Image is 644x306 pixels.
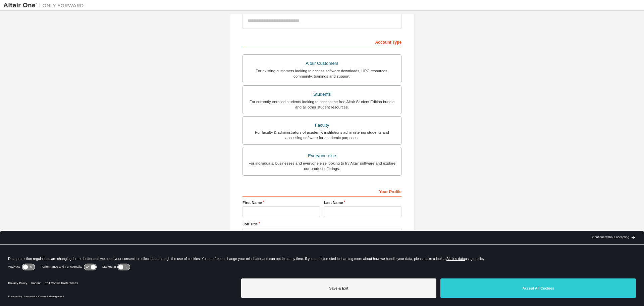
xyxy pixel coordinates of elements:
div: For individuals, businesses and everyone else looking to try Altair software and explore our prod... [247,161,397,171]
div: For faculty & administrators of academic institutions administering students and accessing softwa... [247,130,397,140]
div: Everyone else [247,151,397,161]
label: Last Name [324,200,401,205]
div: For existing customers looking to access software downloads, HPC resources, community, trainings ... [247,68,397,79]
img: Altair One [3,2,87,9]
div: Altair Customers [247,59,397,68]
div: For currently enrolled students looking to access the free Altair Student Edition bundle and all ... [247,99,397,110]
div: Students [247,90,397,99]
label: First Name [243,200,320,205]
label: Job Title [243,221,401,227]
div: Account Type [243,36,401,47]
div: Your Profile [243,186,401,196]
div: Faculty [247,121,397,130]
